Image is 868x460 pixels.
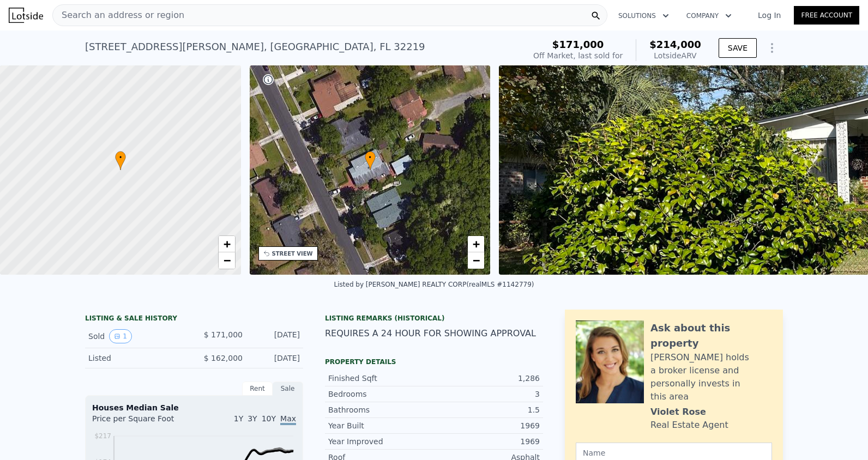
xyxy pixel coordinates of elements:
[649,39,701,50] span: $214,000
[53,9,184,22] span: Search an address or region
[434,373,540,384] div: 1,286
[745,10,794,21] a: Log In
[262,414,276,423] span: 10Y
[328,436,434,447] div: Year Improved
[719,38,757,58] button: SAVE
[365,153,376,162] span: •
[92,413,194,431] div: Price per Square Foot
[9,8,43,23] img: Lotside
[204,330,243,339] span: $ 171,000
[649,50,701,61] div: Lotside ARV
[328,389,434,400] div: Bedrooms
[325,327,543,340] div: REQUIRES A 24 HOUR FOR SHOWING APPROVAL
[234,414,243,423] span: 1Y
[552,39,604,50] span: $171,000
[248,414,257,423] span: 3Y
[334,281,534,288] div: Listed by [PERSON_NAME] REALTY CORP (realMLS #1142779)
[678,6,740,26] button: Company
[109,329,132,343] button: View historical data
[94,432,111,440] tspan: $217
[473,237,480,251] span: +
[223,253,230,267] span: −
[223,237,230,251] span: +
[794,6,859,25] a: Free Account
[468,236,484,252] a: Zoom in
[761,37,783,59] button: Show Options
[115,151,126,170] div: •
[92,402,296,413] div: Houses Median Sale
[251,329,300,343] div: [DATE]
[365,151,376,170] div: •
[610,6,678,26] button: Solutions
[434,404,540,415] div: 1.5
[85,39,425,55] div: [STREET_ADDRESS][PERSON_NAME] , [GEOGRAPHIC_DATA] , FL 32219
[204,354,243,362] span: $ 162,000
[251,353,300,364] div: [DATE]
[468,252,484,269] a: Zoom out
[219,252,235,269] a: Zoom out
[650,351,772,403] div: [PERSON_NAME] holds a broker license and personally invests in this area
[273,382,303,396] div: Sale
[434,389,540,400] div: 3
[115,153,126,162] span: •
[272,250,313,258] div: STREET VIEW
[325,314,543,323] div: Listing Remarks (Historical)
[434,436,540,447] div: 1969
[328,373,434,384] div: Finished Sqft
[650,320,772,351] div: Ask about this property
[280,414,296,425] span: Max
[85,314,303,325] div: LISTING & SALE HISTORY
[328,420,434,431] div: Year Built
[434,420,540,431] div: 1969
[473,253,480,267] span: −
[219,236,235,252] a: Zoom in
[650,405,706,419] div: Violet Rose
[88,353,185,364] div: Listed
[328,404,434,415] div: Bathrooms
[650,419,728,432] div: Real Estate Agent
[533,50,623,61] div: Off Market, last sold for
[242,382,273,396] div: Rent
[325,358,543,366] div: Property details
[88,329,185,343] div: Sold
